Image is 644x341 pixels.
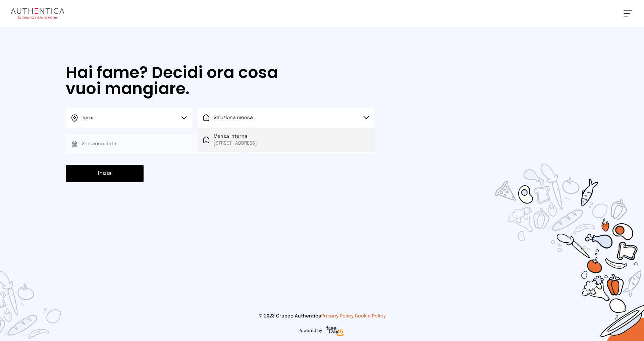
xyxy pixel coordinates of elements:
span: [STREET_ADDRESS] [214,140,257,147]
span: Mensa interna [214,133,257,140]
button: Seleziona mensa [198,108,374,128]
span: Seleziona mensa [214,115,253,120]
button: Inizia [66,165,144,182]
span: Powered by [299,328,322,334]
a: Cookie Policy [355,314,386,318]
img: logo-freeday.3e08031.png [325,325,346,338]
p: © 2023 Gruppo Authentica [11,313,633,319]
a: Privacy Policy [321,314,354,318]
span: Seleziona data [82,142,116,146]
button: Seleziona data [66,134,243,154]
